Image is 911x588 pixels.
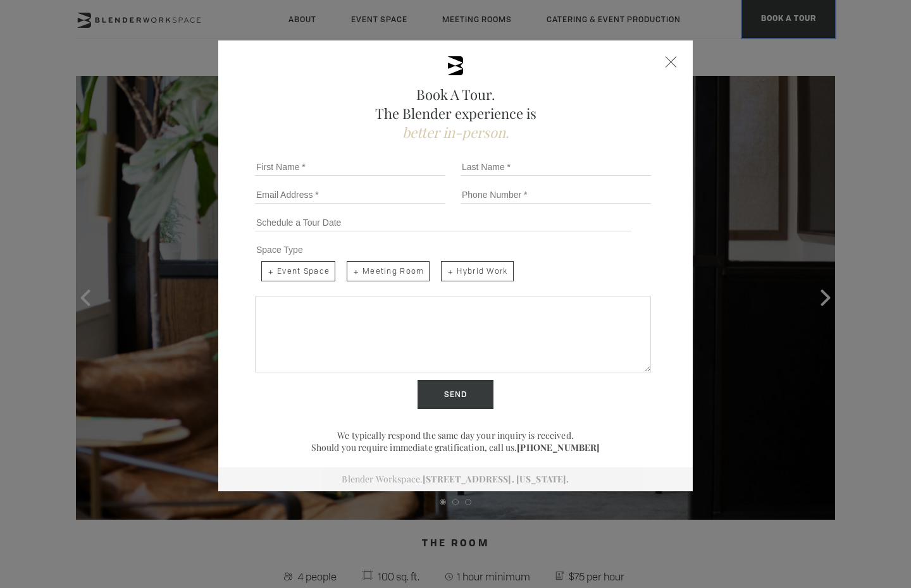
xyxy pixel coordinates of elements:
input: Email Address * [255,186,445,204]
input: Schedule a Tour Date [255,214,631,231]
span: Meeting Room [347,261,430,281]
input: Send [418,380,493,409]
a: [STREET_ADDRESS]. [US_STATE]. [423,473,569,485]
p: Should you require immediate gratification, call us. [250,441,661,453]
h2: Book A Tour. The Blender experience is [250,85,661,142]
input: Phone Number * [461,186,651,204]
div: Close form [666,56,677,68]
span: Space Type [256,245,303,255]
input: Last Name * [461,158,651,176]
span: Event Space [261,261,335,281]
span: better in-person. [402,123,509,142]
p: We typically respond the same day your inquiry is received. [250,429,661,441]
div: Blender Workspace. [218,467,693,491]
input: First Name * [255,158,445,176]
span: Hybrid Work [441,261,513,281]
a: [PHONE_NUMBER] [517,441,600,453]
